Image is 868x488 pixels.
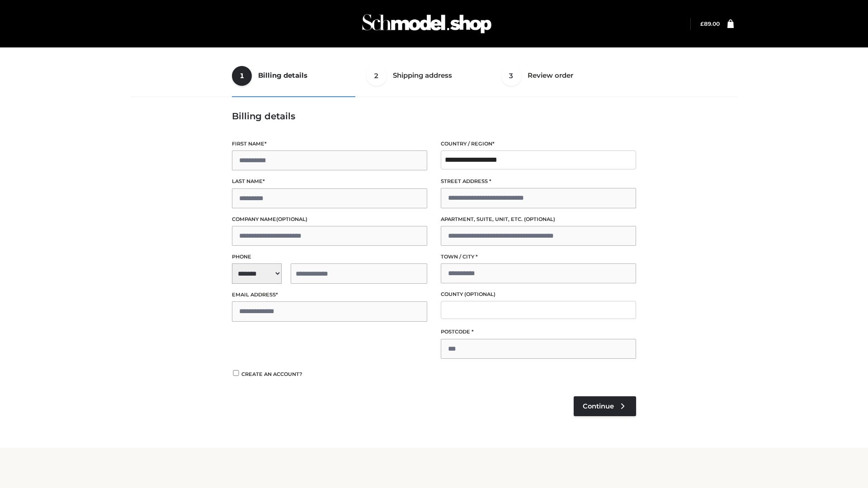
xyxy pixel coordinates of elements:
[441,328,636,336] label: Postcode
[232,140,427,148] label: First name
[441,177,636,186] label: Street address
[583,402,614,410] span: Continue
[232,291,427,299] label: Email address
[232,215,427,224] label: Company name
[232,370,240,376] input: Create an account?
[441,215,636,224] label: Apartment, suite, unit, etc.
[700,20,720,27] a: £89.00
[700,20,720,27] bdi: 89.00
[441,290,636,299] label: County
[276,216,307,222] span: (optional)
[232,177,427,186] label: Last name
[441,140,636,148] label: Country / Region
[241,371,302,377] span: Create an account?
[441,253,636,261] label: Town / City
[574,396,636,416] a: Continue
[359,6,495,42] img: Schmodel Admin 964
[700,20,704,27] span: £
[464,291,495,297] span: (optional)
[232,111,636,122] h3: Billing details
[524,216,555,222] span: (optional)
[232,253,427,261] label: Phone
